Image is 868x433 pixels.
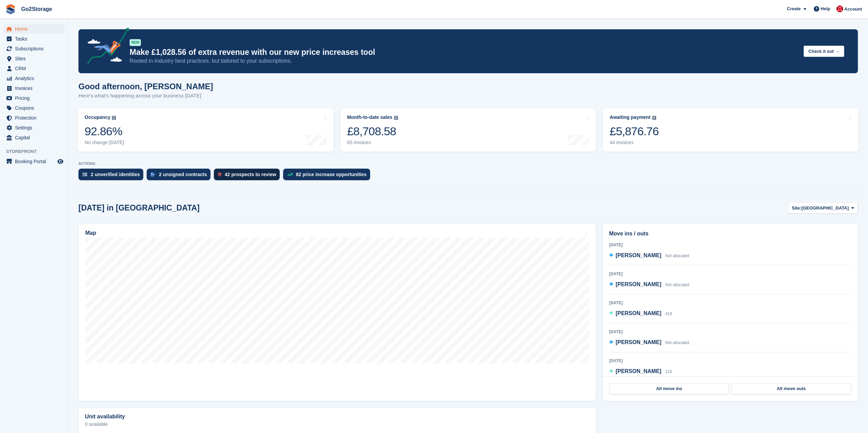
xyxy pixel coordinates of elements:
span: Protection [15,113,56,123]
span: Tasks [15,34,56,44]
a: menu [3,24,64,34]
span: Create [787,5,800,12]
div: £8,708.58 [347,124,398,138]
span: [PERSON_NAME] [616,310,661,316]
a: menu [3,93,64,103]
button: Site: [GEOGRAPHIC_DATA] [788,202,858,214]
div: 44 invoices [609,140,659,145]
span: Booking Portal [15,157,56,166]
h2: [DATE] in [GEOGRAPHIC_DATA] [78,203,200,213]
p: Make £1,028.56 of extra revenue with our new price increases tool [130,47,798,57]
p: 0 available [85,422,589,427]
button: Check it out → [804,46,844,57]
div: [DATE] [609,300,851,306]
a: 42 prospects to review [214,169,283,184]
div: 92.86% [85,124,124,138]
span: 216 [665,369,672,374]
div: 2 unsigned contracts [159,172,207,177]
a: [PERSON_NAME] 419 [609,309,672,318]
p: Rooted in industry best practices, but tailored to your subscriptions. [130,57,798,65]
a: [PERSON_NAME] 216 [609,367,672,376]
span: 419 [665,311,672,316]
img: icon-info-grey-7440780725fd019a000dd9b08b2336e03edf1995a4989e88bcd33f0948082b44.svg [112,116,116,120]
a: menu [3,74,64,83]
span: Coupons [15,103,56,113]
span: [PERSON_NAME] [616,339,661,345]
span: [GEOGRAPHIC_DATA] [801,205,849,212]
img: price-adjustments-announcement-icon-8257ccfd72463d97f412b2fc003d46551f7dbcb40ab6d574587a9cd5c0d94... [82,28,129,66]
img: icon-info-grey-7440780725fd019a000dd9b08b2336e03edf1995a4989e88bcd33f0948082b44.svg [394,116,398,120]
span: Site: [792,205,801,212]
p: Here's what's happening across your business [DATE] [78,92,213,100]
a: [PERSON_NAME] Not allocated [609,338,689,347]
h2: Move ins / outs [609,230,851,238]
span: [PERSON_NAME] [616,281,661,287]
a: menu [3,83,64,93]
a: Month-to-date sales £8,708.58 65 invoices [340,108,596,152]
span: Home [15,24,56,34]
a: menu [3,54,64,63]
a: menu [3,133,64,142]
div: [DATE] [609,271,851,277]
a: menu [3,123,64,133]
span: Subscriptions [15,44,56,53]
img: icon-info-grey-7440780725fd019a000dd9b08b2336e03edf1995a4989e88bcd33f0948082b44.svg [652,116,656,120]
span: Capital [15,133,56,142]
div: Month-to-date sales [347,114,392,120]
img: verify_identity-adf6edd0f0f0b5bbfe63781bf79b02c33cf7c696d77639b501bdc392416b5a36.svg [83,172,87,176]
h2: Unit availability [85,414,125,420]
span: Analytics [15,74,56,83]
div: 82 price increase opportunities [296,172,367,177]
div: [DATE] [609,358,851,364]
span: Not allocated [665,340,689,345]
span: Invoices [15,83,56,93]
span: Account [844,6,862,13]
span: Pricing [15,93,56,103]
img: price_increase_opportunities-93ffe204e8149a01c8c9dc8f82e8f89637d9d84a8eef4429ea346261dce0b2c0.svg [287,173,293,176]
div: [DATE] [609,329,851,335]
a: 2 unsigned contracts [147,169,214,184]
span: Not allocated [665,253,689,258]
div: Awaiting payment [609,114,650,120]
div: 2 unverified identities [91,172,140,177]
a: menu [3,113,64,123]
div: Occupancy [85,114,110,120]
img: stora-icon-8386f47178a22dfd0bd8f6a31ec36ba5ce8667c1dd55bd0f319d3a0aa187defe.svg [5,4,16,14]
a: menu [3,44,64,53]
span: Settings [15,123,56,133]
a: All move outs [732,383,851,394]
a: Go2Storage [18,3,55,15]
span: Sites [15,54,56,63]
span: CRM [15,64,56,73]
img: contract_signature_icon-13c848040528278c33f63329250d36e43548de30e8caae1d1a13099fd9432cc5.svg [151,172,156,176]
h1: Good afternoon, [PERSON_NAME] [78,82,213,91]
span: Help [821,5,830,12]
div: [DATE] [609,242,851,248]
a: menu [3,34,64,44]
span: [PERSON_NAME] [616,252,661,258]
p: ACTIONS [78,161,858,166]
img: James Pearson [836,5,843,12]
a: [PERSON_NAME] Not allocated [609,280,689,289]
img: prospect-51fa495bee0391a8d652442698ab0144808aea92771e9ea1ae160a38d050c398.svg [218,172,221,176]
a: Preview store [56,157,64,166]
div: £5,876.76 [609,124,659,138]
span: [PERSON_NAME] [616,368,661,374]
a: [PERSON_NAME] Not allocated [609,251,689,260]
div: No change [DATE] [85,140,124,145]
span: Storefront [6,148,68,155]
div: NEW [130,39,141,46]
a: 2 unverified identities [78,169,147,184]
a: All move ins [609,383,729,394]
h2: Map [85,230,96,236]
span: Not allocated [665,282,689,287]
a: Occupancy 92.86% No change [DATE] [78,108,334,152]
a: Map [78,224,596,401]
a: menu [3,64,64,73]
div: 42 prospects to review [225,172,276,177]
a: 82 price increase opportunities [283,169,373,184]
a: menu [3,157,64,166]
a: menu [3,103,64,113]
a: Awaiting payment £5,876.76 44 invoices [603,108,858,152]
div: 65 invoices [347,140,398,145]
